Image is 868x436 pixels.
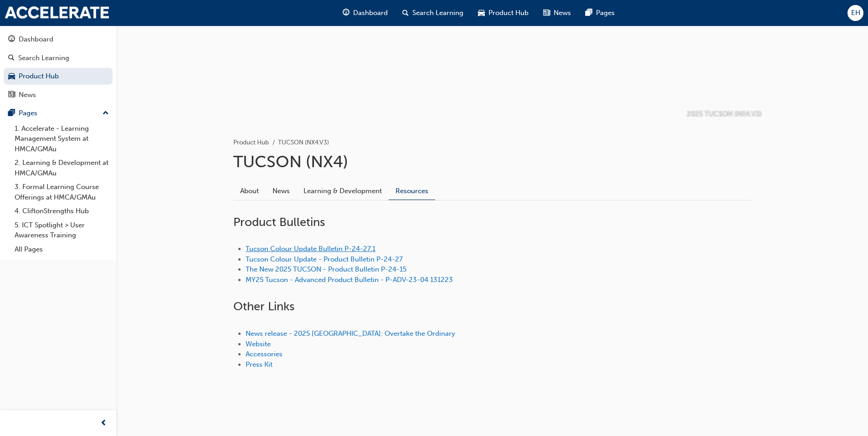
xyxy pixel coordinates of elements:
h2: Product Bulletins [233,215,751,230]
a: Website [246,340,271,348]
button: Pages [4,105,113,122]
span: prev-icon [100,418,107,429]
span: Pages [596,8,615,18]
a: 1. Accelerate - Learning Management System at HMCA/GMAu [11,122,113,156]
a: Resources [389,182,435,200]
a: Product Hub [4,68,113,85]
button: DashboardSearch LearningProduct HubNews [4,29,113,105]
h2: Other Links [233,299,751,314]
span: pages-icon [8,109,15,118]
span: guage-icon [343,7,349,19]
div: News [19,90,36,100]
a: MY25 Tucson - Advanced Product Bulletin - P-ADV-23-04 131223 [246,276,453,284]
a: guage-iconDashboard [335,4,395,22]
span: news-icon [8,91,15,99]
span: EH [851,8,860,18]
span: News [554,8,571,18]
div: Pages [19,108,37,118]
a: News release - 2025 [GEOGRAPHIC_DATA]: Overtake the Ordinary [246,329,455,338]
a: 2. Learning & Development at HMCA/GMAu [11,156,113,180]
a: Learning & Development [297,182,389,200]
a: All Pages [11,242,113,256]
li: TUCSON (NX4.V3) [278,138,329,148]
a: Tucson Colour Update Bulletin P-24-27.1 [246,245,375,253]
a: 3. Formal Learning Course Offerings at HMCA/GMAu [11,180,113,204]
a: The New 2025 TUCSON - Product Bulletin P-24-15 [246,265,406,273]
span: guage-icon [8,36,15,44]
a: Dashboard [4,31,113,48]
span: car-icon [478,7,485,19]
a: 4. CliftonStrengths Hub [11,204,113,218]
h1: TUCSON (NX4) [233,152,751,172]
a: Search Learning [4,50,113,67]
a: pages-iconPages [578,4,622,22]
span: Product Hub [488,8,529,18]
a: Tucson Colour Update - Product Bulletin P-24-27 [246,255,403,263]
p: 2025 TUCSON (NX4.V3) [687,109,762,119]
span: search-icon [402,7,409,19]
a: search-iconSearch Learning [395,4,471,22]
span: car-icon [8,72,15,81]
span: Search Learning [412,8,463,18]
a: Accessories [246,350,282,358]
div: Search Learning [18,53,69,63]
a: news-iconNews [536,4,578,22]
span: pages-icon [586,7,592,19]
a: Product Hub [233,138,269,146]
a: Press Kit [246,360,272,369]
span: search-icon [8,54,15,62]
a: News [266,182,297,200]
span: news-icon [543,7,550,19]
div: Dashboard [19,34,53,45]
a: News [4,87,113,103]
a: car-iconProduct Hub [471,4,536,22]
span: Dashboard [353,8,388,18]
a: 5. ICT Spotlight > User Awareness Training [11,218,113,242]
img: accelerate-hmca [5,6,109,19]
button: EH [847,5,863,21]
a: About [233,182,266,200]
span: up-icon [103,108,109,119]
